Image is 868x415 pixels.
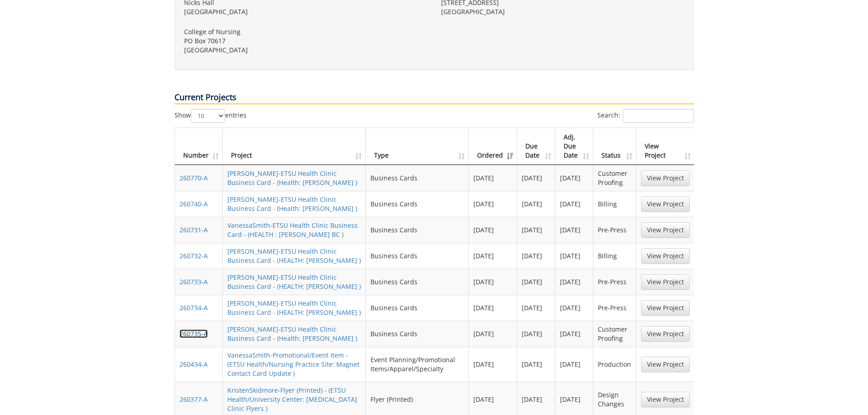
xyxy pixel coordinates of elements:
[517,165,555,191] td: [DATE]
[555,295,594,321] td: [DATE]
[555,128,594,165] th: Adj. Due Date: activate to sort column ascending
[593,128,636,165] th: Status: activate to sort column ascending
[641,222,690,238] a: View Project
[227,195,357,213] a: [PERSON_NAME]-ETSU Health Clinic Business Card - (Health: [PERSON_NAME] )
[641,300,690,316] a: View Project
[555,269,594,295] td: [DATE]
[641,196,690,212] a: View Project
[366,217,469,243] td: Business Cards
[366,165,469,191] td: Business Cards
[191,109,225,123] select: Showentries
[366,295,469,321] td: Business Cards
[517,347,555,382] td: [DATE]
[555,321,594,347] td: [DATE]
[641,170,690,186] a: View Project
[366,269,469,295] td: Business Cards
[593,217,636,243] td: Pre-Press
[637,128,694,165] th: View Project: activate to sort column ascending
[469,269,517,295] td: [DATE]
[593,191,636,217] td: Billing
[180,277,208,286] a: 260733-A
[517,191,555,217] td: [DATE]
[593,321,636,347] td: Customer Proofing
[366,243,469,269] td: Business Cards
[441,7,684,16] p: [GEOGRAPHIC_DATA]
[180,200,208,208] a: 260740-A
[180,303,208,312] a: 260734-A
[227,386,357,413] a: KristenSkidmore-Flyer (Printed) - (ETSU Health/University Center: [MEDICAL_DATA] Clinic Flyers )
[469,128,517,165] th: Ordered: activate to sort column ascending
[366,191,469,217] td: Business Cards
[469,191,517,217] td: [DATE]
[469,217,517,243] td: [DATE]
[180,251,208,260] a: 260732-A
[184,7,427,16] p: [GEOGRAPHIC_DATA]
[555,347,594,382] td: [DATE]
[180,174,208,182] a: 260770-A
[184,27,427,36] p: College of Nursing
[366,321,469,347] td: Business Cards
[366,347,469,382] td: Event Planning/Promotional Items/Apparel/Specialty
[517,321,555,347] td: [DATE]
[366,128,469,165] th: Type: activate to sort column ascending
[180,360,208,369] a: 260434-A
[555,191,594,217] td: [DATE]
[175,109,247,123] label: Show entries
[555,217,594,243] td: [DATE]
[227,325,357,343] a: [PERSON_NAME]-ETSU Health Clinic Business Card - (Health: [PERSON_NAME] )
[593,347,636,382] td: Production
[641,357,690,372] a: View Project
[641,392,690,407] a: View Project
[469,165,517,191] td: [DATE]
[180,329,208,338] a: 260735-A
[641,326,690,342] a: View Project
[517,269,555,295] td: [DATE]
[223,128,366,165] th: Project: activate to sort column ascending
[517,217,555,243] td: [DATE]
[641,274,690,290] a: View Project
[469,347,517,382] td: [DATE]
[227,273,361,291] a: [PERSON_NAME]-ETSU Health Clinic Business Card - (HEALTH: [PERSON_NAME] )
[555,165,594,191] td: [DATE]
[623,109,694,123] input: Search:
[175,92,694,104] p: Current Projects
[593,165,636,191] td: Customer Proofing
[227,169,357,187] a: [PERSON_NAME]-ETSU Health Clinic Business Card - (Health: [PERSON_NAME] )
[469,321,517,347] td: [DATE]
[227,299,361,317] a: [PERSON_NAME]-ETSU Health Clinic Business Card - (HEALTH: [PERSON_NAME] )
[517,295,555,321] td: [DATE]
[180,395,208,404] a: 260377-A
[593,269,636,295] td: Pre-Press
[227,247,361,265] a: [PERSON_NAME]-ETSU Health Clinic Business Card - (HEALTH: [PERSON_NAME] )
[175,128,223,165] th: Number: activate to sort column ascending
[180,225,208,234] a: 260731-A
[593,295,636,321] td: Pre-Press
[184,46,427,55] p: [GEOGRAPHIC_DATA]
[227,221,358,239] a: VanessaSmith-ETSU Health Clinic Business Card - (HEALTH : [PERSON_NAME] BC )
[517,243,555,269] td: [DATE]
[469,243,517,269] td: [DATE]
[469,295,517,321] td: [DATE]
[555,243,594,269] td: [DATE]
[517,128,555,165] th: Due Date: activate to sort column ascending
[184,36,427,46] p: PO Box 70617
[641,248,690,264] a: View Project
[597,109,694,123] label: Search:
[227,351,360,378] a: VanessaSmith-Promotional/Event Item - (ETSU Health/Nursing Practice Site: Magnet Contact Card Upd...
[593,243,636,269] td: Billing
